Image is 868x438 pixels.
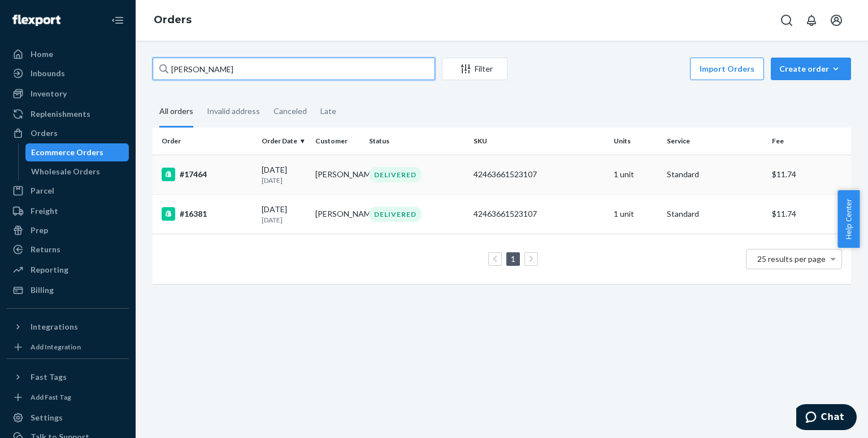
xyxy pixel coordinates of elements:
div: Create order [779,63,843,75]
div: Canceled [274,97,307,126]
th: Status [364,128,469,155]
div: Inventory [31,88,67,99]
div: Returns [31,244,60,255]
div: All orders [159,97,193,128]
a: Billing [7,281,129,299]
div: Prep [31,225,48,236]
div: DELIVERED [369,207,422,222]
a: Orders [154,14,192,26]
div: Reporting [31,264,68,275]
button: Help Center [837,190,860,248]
span: 25 results per page [757,254,826,264]
button: Create order [771,58,851,80]
div: Inbounds [31,68,65,79]
div: Wholesale Orders [31,166,100,177]
p: [DATE] [262,176,306,185]
th: Order [153,128,257,155]
div: Customer [315,136,360,146]
p: Standard [667,169,762,180]
div: Settings [31,412,63,423]
div: 42463661523107 [474,169,604,180]
a: Ecommerce Orders [25,143,129,161]
td: $11.74 [767,155,851,194]
button: Filter [442,58,507,80]
a: Add Integration [7,340,129,354]
a: Orders [7,124,129,142]
a: Returns [7,240,129,259]
div: Fast Tags [31,371,67,383]
a: Home [7,45,129,63]
div: DELIVERED [369,167,422,182]
a: Inbounds [7,64,129,82]
a: Prep [7,221,129,239]
button: Close Navigation [106,9,129,32]
input: Search orders [153,58,435,80]
div: #17464 [162,168,253,181]
div: Orders [31,128,58,139]
td: [PERSON_NAME] [311,194,364,234]
th: Fee [767,128,851,155]
div: Ecommerce Orders [31,147,103,158]
th: Service [662,128,767,155]
div: Add Fast Tag [31,392,71,402]
button: Fast Tags [7,368,129,386]
td: $11.74 [767,194,851,234]
div: [DATE] [262,164,306,185]
div: Billing [31,284,54,296]
td: 1 unit [609,155,663,194]
div: Integrations [31,321,78,332]
a: Replenishments [7,105,129,123]
div: Add Integration [31,342,81,352]
div: Invalid address [207,97,260,126]
p: Standard [667,208,762,220]
th: Units [609,128,663,155]
a: Freight [7,202,129,220]
ol: breadcrumbs [145,4,201,37]
div: #16381 [162,207,253,221]
div: 42463661523107 [474,208,604,220]
p: [DATE] [262,215,306,225]
button: Open Search Box [775,9,798,32]
a: Wholesale Orders [25,163,129,181]
a: Parcel [7,182,129,200]
a: Reporting [7,261,129,279]
td: [PERSON_NAME] [311,155,364,194]
td: 1 unit [609,194,663,234]
div: Freight [31,205,58,217]
th: SKU [469,128,609,155]
a: Settings [7,409,129,427]
th: Order Date [257,128,311,155]
img: Flexport logo [12,15,60,26]
a: Add Fast Tag [7,391,129,404]
div: [DATE] [262,204,306,225]
button: Integrations [7,318,129,336]
div: Replenishments [31,108,90,120]
div: Home [31,49,53,60]
div: Late [320,97,336,126]
a: Page 1 is your current page [509,254,518,264]
div: Filter [442,63,507,75]
div: Parcel [31,185,54,196]
button: Import Orders [690,58,764,80]
iframe: Opens a widget where you can chat to one of our agents [796,404,857,432]
button: Open account menu [825,9,848,32]
button: Open notifications [800,9,823,32]
a: Inventory [7,85,129,103]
